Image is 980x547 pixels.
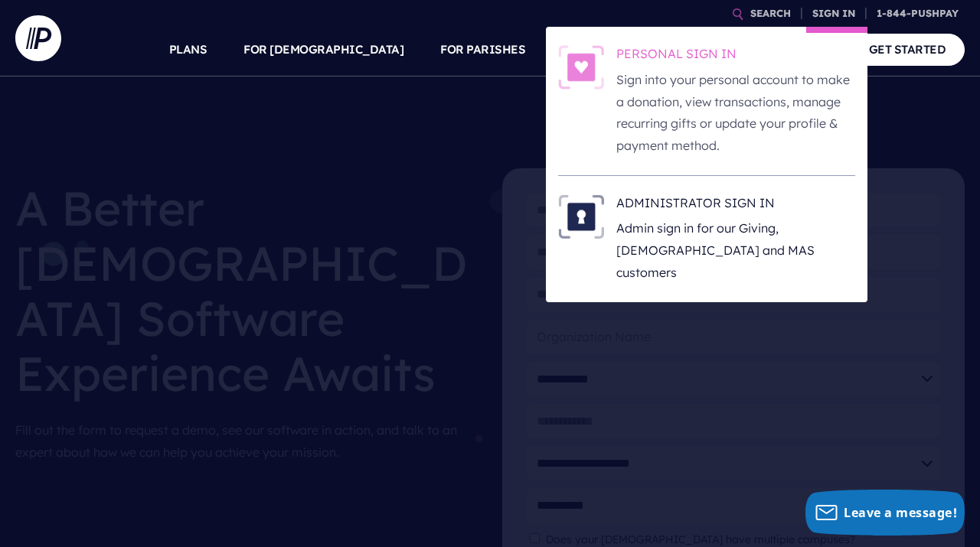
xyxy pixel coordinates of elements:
[558,194,855,284] a: ADMINISTRATOR SIGN IN - Illustration ADMINISTRATOR SIGN IN Admin sign in for our Giving, [DEMOGRA...
[616,69,855,157] p: Sign into your personal account to make a donation, view transactions, manage recurring gifts or ...
[558,45,855,157] a: PERSONAL SIGN IN - Illustration PERSONAL SIGN IN Sign into your personal account to make a donati...
[616,217,855,283] p: Admin sign in for our Giving, [DEMOGRAPHIC_DATA] and MAS customers
[440,23,525,77] a: FOR PARISHES
[756,23,813,77] a: COMPANY
[844,504,957,521] span: Leave a message!
[616,194,855,217] h6: ADMINISTRATOR SIGN IN
[558,194,604,239] img: ADMINISTRATOR SIGN IN - Illustration
[667,23,720,77] a: EXPLORE
[169,23,207,77] a: PLANS
[850,34,965,65] a: GET STARTED
[558,45,604,90] img: PERSONAL SIGN IN - Illustration
[562,23,630,77] a: SOLUTIONS
[243,23,403,77] a: FOR [DEMOGRAPHIC_DATA]
[805,490,965,536] button: Leave a message!
[616,45,855,68] h6: PERSONAL SIGN IN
